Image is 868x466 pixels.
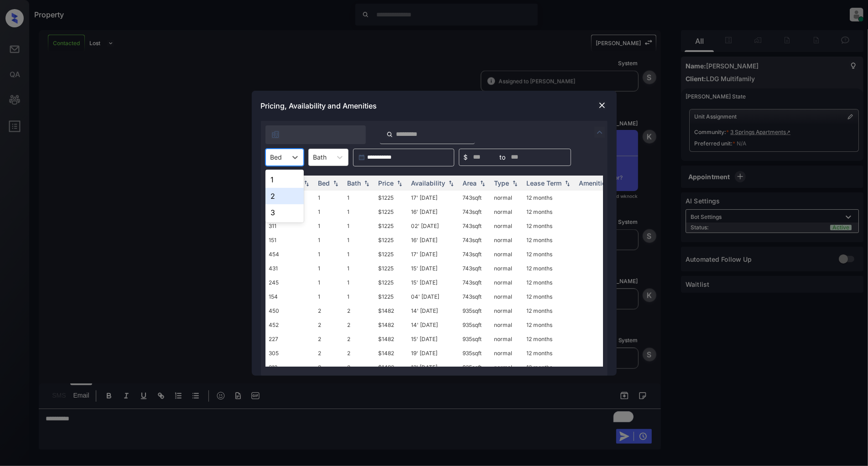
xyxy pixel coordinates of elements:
[491,318,523,332] td: normal
[594,127,605,138] img: icon-zuma
[265,233,315,247] td: 151
[523,247,576,261] td: 12 months
[331,180,340,186] img: sorting
[315,205,344,219] td: 1
[491,191,523,205] td: normal
[523,219,576,233] td: 12 months
[459,247,491,261] td: 743 sqft
[265,171,304,188] div: 1
[491,332,523,346] td: normal
[408,247,459,261] td: 17' [DATE]
[375,304,408,318] td: $1482
[265,275,315,290] td: 245
[375,318,408,332] td: $1482
[408,318,459,332] td: 14' [DATE]
[375,290,408,304] td: $1225
[348,179,361,187] div: Bath
[523,290,576,304] td: 12 months
[265,204,304,221] div: 3
[411,179,446,187] div: Availability
[265,290,315,304] td: 154
[315,304,344,318] td: 2
[315,332,344,346] td: 2
[459,346,491,360] td: 935 sqft
[344,332,375,346] td: 2
[523,233,576,247] td: 12 months
[315,290,344,304] td: 1
[375,360,408,374] td: $1482
[379,179,394,187] div: Price
[265,332,315,346] td: 227
[375,191,408,205] td: $1225
[491,360,523,374] td: normal
[375,261,408,275] td: $1225
[463,179,477,187] div: Area
[459,360,491,374] td: 935 sqft
[408,332,459,346] td: 15' [DATE]
[315,191,344,205] td: 1
[579,179,610,187] div: Amenities
[265,247,315,261] td: 454
[563,180,572,186] img: sorting
[344,219,375,233] td: 1
[375,219,408,233] td: $1225
[408,290,459,304] td: 04' [DATE]
[344,191,375,205] td: 1
[315,233,344,247] td: 1
[315,247,344,261] td: 1
[315,360,344,374] td: 2
[459,318,491,332] td: 935 sqft
[265,188,304,204] div: 2
[318,179,330,187] div: Bed
[344,205,375,219] td: 1
[375,275,408,290] td: $1225
[491,247,523,261] td: normal
[395,180,404,186] img: sorting
[344,261,375,275] td: 1
[344,304,375,318] td: 2
[408,233,459,247] td: 16' [DATE]
[494,179,509,187] div: Type
[265,219,315,233] td: 311
[459,275,491,290] td: 743 sqft
[375,346,408,360] td: $1482
[459,219,491,233] td: 743 sqft
[315,275,344,290] td: 1
[491,205,523,219] td: normal
[344,247,375,261] td: 1
[459,261,491,275] td: 743 sqft
[459,205,491,219] td: 743 sqft
[344,318,375,332] td: 2
[375,205,408,219] td: $1225
[598,101,607,110] img: close
[523,191,576,205] td: 12 months
[315,346,344,360] td: 2
[408,219,459,233] td: 02' [DATE]
[523,275,576,290] td: 12 months
[459,290,491,304] td: 743 sqft
[408,275,459,290] td: 15' [DATE]
[344,346,375,360] td: 2
[265,304,315,318] td: 450
[302,180,311,186] img: sorting
[491,304,523,318] td: normal
[375,332,408,346] td: $1482
[408,191,459,205] td: 17' [DATE]
[344,290,375,304] td: 1
[386,130,393,139] img: icon-zuma
[491,233,523,247] td: normal
[265,346,315,360] td: 305
[362,180,371,186] img: sorting
[375,247,408,261] td: $1225
[408,304,459,318] td: 14' [DATE]
[408,360,459,374] td: 13' [DATE]
[523,205,576,219] td: 12 months
[527,179,562,187] div: Lease Term
[523,261,576,275] td: 12 months
[315,261,344,275] td: 1
[491,346,523,360] td: normal
[491,261,523,275] td: normal
[315,219,344,233] td: 1
[408,346,459,360] td: 19' [DATE]
[265,318,315,332] td: 452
